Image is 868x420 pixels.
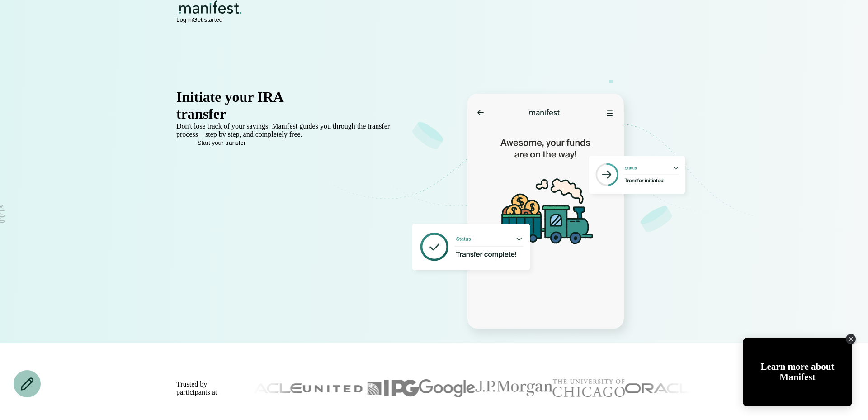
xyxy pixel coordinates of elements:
div: Initiate your [176,89,410,105]
div: Learn more about Manifest [743,362,852,382]
span: in minutes [226,105,291,122]
div: Open Tolstoy [743,338,852,406]
img: Google [419,379,476,397]
img: United Airline [302,381,384,396]
div: Close Tolstoy widget [846,334,856,344]
span: Start your transfer [198,139,246,146]
div: Open Tolstoy widget [743,338,852,406]
p: Don't lose track of your savings. Manifest guides you through the transfer process—step by step, ... [176,122,410,138]
div: Tolstoy bubble widget [743,338,852,406]
span: IRA [257,89,284,105]
button: Log in [176,16,193,23]
img: Oracle [625,383,703,393]
img: Oracle [225,383,302,393]
img: J.P Morgan [476,381,553,396]
img: University of Chicago [553,379,625,397]
h2: Trusted by participants at [176,380,217,396]
img: IPG [384,380,419,397]
button: Get started [193,16,222,23]
div: transfer [176,105,410,122]
button: Start your transfer [176,139,267,146]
